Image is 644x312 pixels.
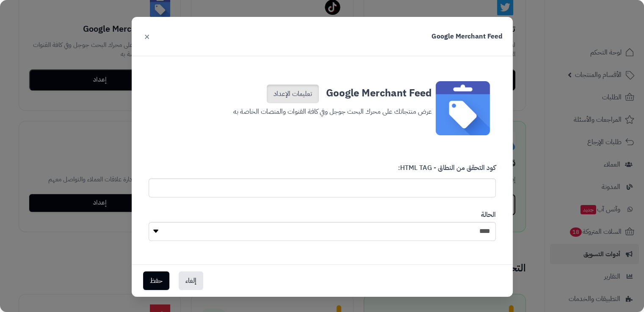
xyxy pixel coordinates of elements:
[267,85,319,103] a: تعليمات الإعداد
[481,210,496,220] label: الحالة
[213,103,432,118] p: عرض منتجاتك على محرك البحث جوجل وفي كافة القنوات والمنصات الخاصة به
[436,81,490,135] img: MerchantFeed.png
[398,163,496,176] label: كود التحقق من النطاق - HTML TAG:
[213,81,432,103] h3: Google Merchant Feed
[431,32,503,41] h3: Google Merchant Feed
[179,271,203,290] button: إلغاء
[142,27,152,46] button: ×
[143,271,169,290] button: حفظ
